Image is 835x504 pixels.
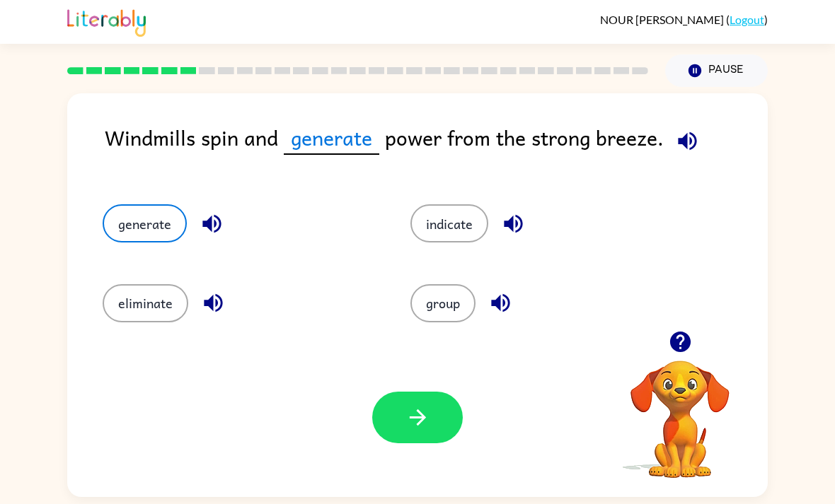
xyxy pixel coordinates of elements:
button: generate [103,204,187,242]
button: indicate [410,204,488,242]
button: Pause [665,54,768,87]
span: NOUR [PERSON_NAME] [600,13,726,26]
button: group [410,284,476,322]
video: Your browser must support playing .mp4 files to use Literably. Please try using another browser. [609,339,751,480]
a: Logout [730,13,764,26]
img: Literably [67,6,146,37]
div: Windmills spin and power from the strong breeze. [105,122,768,176]
button: eliminate [103,284,188,322]
div: ( ) [600,13,768,26]
span: generate [284,122,379,155]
